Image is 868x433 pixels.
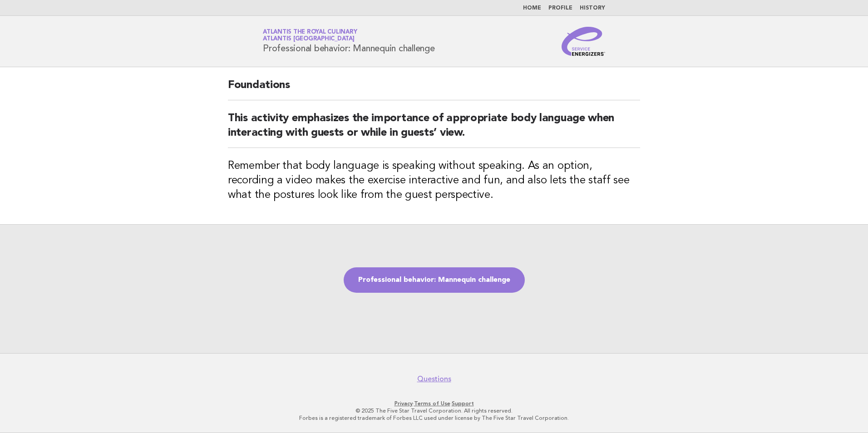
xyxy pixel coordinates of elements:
a: Support [452,400,474,407]
a: History [580,5,605,11]
h2: Foundations [228,78,640,100]
a: Terms of Use [414,400,450,407]
p: · · [156,400,712,407]
a: Privacy [395,400,413,407]
a: Professional behavior: Mannequin challenge [344,267,525,293]
h2: This activity emphasizes the importance of appropriate body language when interacting with guests... [228,111,640,148]
a: Home [523,5,541,11]
h1: Professional behavior: Mannequin challenge [263,30,435,53]
a: Atlantis the Royal CulinaryAtlantis [GEOGRAPHIC_DATA] [263,29,357,42]
h3: Remember that body language is speaking without speaking. As an option, recording a video makes t... [228,159,640,202]
a: Questions [417,374,451,384]
a: Profile [548,5,572,11]
p: © 2025 The Five Star Travel Corporation. All rights reserved. [156,407,712,414]
p: Forbes is a registered trademark of Forbes LLC used under license by The Five Star Travel Corpora... [156,414,712,422]
img: Service Energizers [562,27,605,56]
span: Atlantis [GEOGRAPHIC_DATA] [263,36,355,42]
